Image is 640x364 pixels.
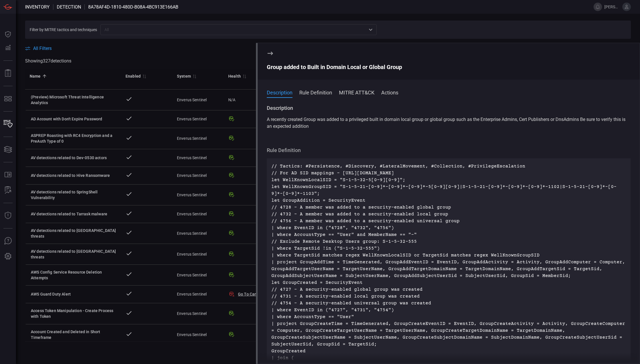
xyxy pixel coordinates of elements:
[1,250,15,263] button: Preferences
[271,238,626,245] p: // Exclude Remote Desktop Users group: S-1-5-32-555
[177,211,219,217] div: Enverus Sentinel
[1,183,15,197] button: ALERT ANALYSIS
[267,147,631,154] div: Rule Definition
[1,168,15,182] button: Rule Catalog
[57,4,81,10] span: Detection
[1,234,15,248] button: Ask Us A Question
[25,58,71,64] span: Showing 327 detection s
[31,308,116,319] div: Access Token Manipulation - Create Process with Token
[33,46,52,51] span: All Filters
[271,348,626,355] p: GroupCreated
[339,89,374,96] button: MITRE ATT&CK
[381,89,398,96] button: Actions
[238,291,259,297] button: Go To Card
[271,300,626,307] p: // 4754 - A security-enabled universal group was created
[271,320,626,348] p: | project GroupCreateTime = TimeGenerated, GroupCreateEventID = EventID, GroupCreateActivity = Ac...
[1,41,15,55] button: Detections
[299,89,332,96] button: Rule Definition
[267,116,631,130] p: A recently created Group was added to a privileged built in domain local group or global group su...
[267,89,292,96] button: Description
[271,163,626,170] p: // Tactics: #Persistence, #Discovery, #LateralMovement, #Collection, #PrivilegeEscalation
[31,94,116,106] div: (Preview) Microsoft Threat Intelligence Analytics
[191,74,198,79] span: Sort by System ascending
[177,155,219,161] div: Enverus Sentinel
[31,133,116,144] div: ASPREP Roasting with RC4 Encryption and a PreAuth Type of 0
[367,26,375,34] button: Open
[31,211,116,217] div: AV detections related to Tarrask malware
[177,251,219,257] div: Enverus Sentinel
[1,27,15,41] button: Dashboard
[271,218,626,225] p: // 4756 - A member was added to a security-enabled universal group
[177,272,219,278] div: Enverus Sentinel
[88,4,178,10] span: 8a78af4d-1810-480d-b08a-4bc913e166ab
[241,74,248,79] span: Sort by Health ascending
[31,228,116,239] div: AV detections related to Ukraine threats
[271,197,626,204] p: let GroupAddition = SecurityEvent
[177,291,219,297] div: Enverus Sentinel
[177,136,219,141] div: Enverus Sentinel
[1,66,15,80] button: Reports
[31,189,116,201] div: AV detections related to SpringShell Vulnerability
[177,192,219,198] div: Enverus Sentinel
[1,209,15,223] button: Threat Intelligence
[31,248,116,260] div: AV detections related to Ukraine threats
[271,204,626,211] p: // 4728 - A member was added to a security-enabled global group
[31,173,116,178] div: AV detections related to Hive Ransomware
[177,311,219,316] div: Enverus Sentinel
[31,269,116,281] div: AWS Config Service Resource Deletion Attempts
[30,73,41,80] div: Name
[267,64,631,70] div: Group added to Built in Domain Local or Global Group
[102,26,366,33] input: All
[271,279,626,286] p: let GroupCreated = SecurityEvent
[31,329,116,340] div: Account Created and Deleted in Short Timeframe
[604,5,620,9] span: [PERSON_NAME].[PERSON_NAME]
[177,73,191,80] div: System
[1,92,15,106] button: MITRE - Detection Posture
[177,332,219,337] div: Enverus Sentinel
[271,286,626,293] p: // 4727 - A security-enabled global group was created
[177,116,219,122] div: Enverus Sentinel
[1,143,15,156] button: Cards
[177,173,219,178] div: Enverus Sentinel
[126,73,141,80] div: Enabled
[271,177,626,183] p: let WellKnownLocalSID = "S-1-5-32-5[0-9][0-9]";
[271,252,626,259] p: | where TargetSid matches regex WellKnownLocalSID or TargetSid matches regex WellKnownGroupSID
[271,307,626,314] p: | where EventID in ("4727", "4731", "4754")
[1,117,15,131] button: Inventory
[267,105,631,112] div: Description
[271,211,626,218] p: // 4732 - A member was added to a security-enabled local group
[271,293,626,300] p: // 4731 - A security-enabled local group was created
[271,225,626,231] p: | where EventID in ("4728", "4732", "4756")
[25,46,52,51] button: All Filters
[25,4,50,10] span: Inventory
[271,170,626,177] p: // For AD SID mappings - [URL][DOMAIN_NAME]
[271,314,626,320] p: | where AccountType == "User"
[271,231,626,238] p: | where AccountType == "User" and MemberName == "-"
[228,97,235,103] span: N/A
[30,27,97,32] span: Filter by MITRE tactics and techniques
[31,155,116,161] div: AV detections related to Dev-0530 actors
[271,245,626,252] p: | where TargetSid !in ("S-1-5-32-555")
[41,74,48,79] span: Sorted by Name ascending
[271,183,626,197] p: let WellKnownGroupSID = "S-1-5-21-[0-9]*-[0-9]*-[0-9]*-5[0-9][0-9]|S-1-5-21-[0-9]*-[0-9]*-[0-9]*-...
[31,291,116,297] div: AWS Guard Duty Alert
[271,259,626,279] p: | project GroupAddTime = TimeGenerated, GroupAddEventID = EventID, GroupAddActivity = Activity, G...
[141,74,148,79] span: Sort by Enabled descending
[177,230,219,236] div: Enverus Sentinel
[31,116,116,122] div: AD Account with Don't Expire Password
[177,97,219,103] div: Enverus Sentinel
[228,73,241,80] div: Health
